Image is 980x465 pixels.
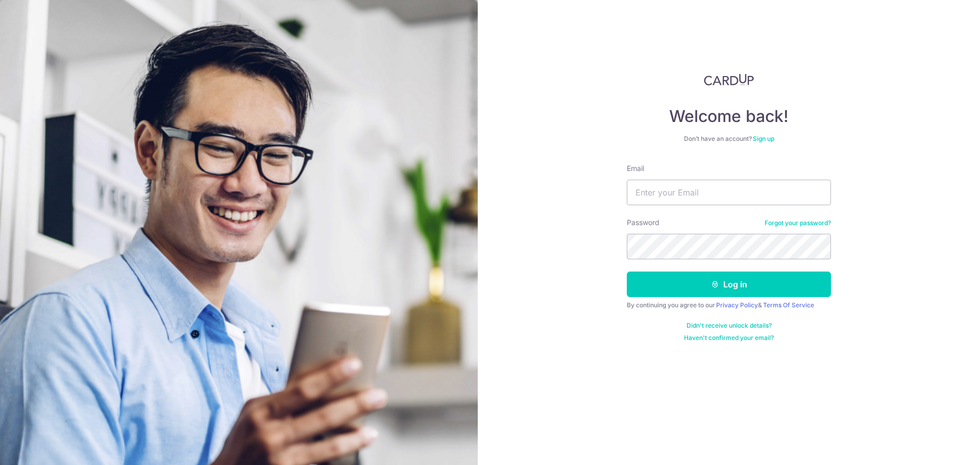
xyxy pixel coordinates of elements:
button: Log in [627,272,831,297]
a: Didn't receive unlock details? [687,322,772,330]
a: Haven't confirmed your email? [684,334,774,342]
label: Email [627,163,644,174]
label: Password [627,217,659,228]
input: Enter your Email [627,180,831,205]
img: CardUp Logo [704,74,754,86]
a: Forgot your password? [765,219,831,227]
div: By continuing you agree to our & [627,301,831,309]
h4: Welcome back! [627,106,831,127]
a: Terms Of Service [763,301,814,309]
a: Sign up [753,135,774,142]
a: Privacy Policy [716,301,758,309]
div: Don’t have an account? [627,135,831,143]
